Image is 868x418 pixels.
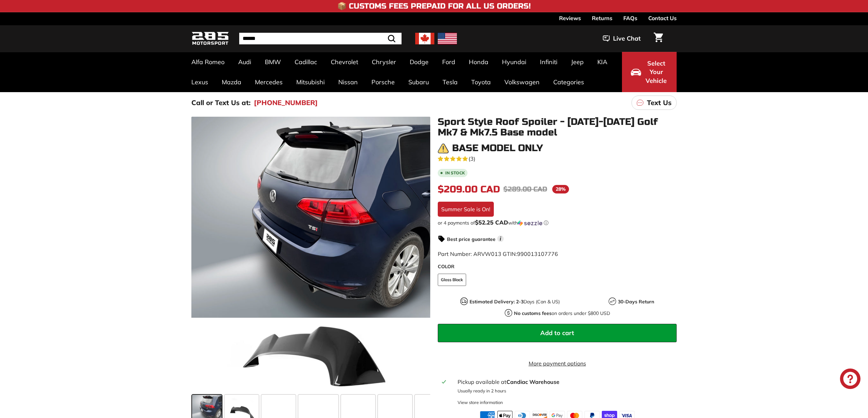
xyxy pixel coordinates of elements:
[497,235,504,242] span: i
[288,52,324,72] a: Cadillac
[462,52,495,72] a: Honda
[564,52,591,72] a: Jeep
[191,31,229,47] img: Logo_285_Motorsport_areodynamics_components
[438,324,677,342] button: Add to cart
[838,369,863,391] inbox-online-store-chat: Shopify online store chat
[645,59,668,85] span: Select Your Vehicle
[470,298,560,305] p: Days (Can & US)
[254,98,318,108] a: [PHONE_NUMBER]
[514,310,610,317] p: on orders under $800 USD
[289,72,331,92] a: Mitsubishi
[436,72,464,92] a: Tesla
[231,52,258,72] a: Audi
[365,52,403,72] a: Chrysler
[533,52,564,72] a: Infiniti
[438,154,677,163] a: 5.0 rating (3 votes)
[324,52,365,72] a: Chevrolet
[650,27,667,50] a: Cart
[647,98,672,108] p: Text Us
[618,299,654,305] strong: 30-Days Return
[248,72,289,92] a: Mercedes
[546,72,591,92] a: Categories
[517,250,558,257] span: 990013107776
[464,72,498,92] a: Toyota
[438,250,558,257] span: Part Number: ARVW013 GTIN:
[445,171,465,175] b: In stock
[402,72,436,92] a: Subaru
[540,329,574,337] span: Add to cart
[475,219,508,226] span: $52.25 CAD
[331,72,365,92] a: Nissan
[438,219,677,226] div: or 4 payments of$52.25 CADwithSezzle Click to learn more about Sezzle
[623,12,637,24] a: FAQs
[215,72,248,92] a: Mazda
[447,236,496,242] strong: Best price guarantee
[632,96,677,110] a: Text Us
[613,34,641,43] span: Live Chat
[438,117,677,138] h1: Sport Style Roof Spoiler - [DATE]-[DATE] Golf Mk7 & Mk7.5 Base model
[591,52,614,72] a: KIA
[469,155,475,163] span: (3)
[438,263,677,270] label: COLOR
[552,185,569,193] span: 28%
[458,378,673,386] div: Pickup available at
[185,72,215,92] a: Lexus
[594,30,650,47] button: Live Chat
[506,378,559,385] strong: Candiac Warehouse
[403,52,435,72] a: Dodge
[185,52,231,72] a: Alfa Romeo
[498,72,546,92] a: Volkswagen
[452,143,543,154] h3: Base model only
[438,219,677,226] div: or 4 payments of with
[258,52,288,72] a: BMW
[495,52,533,72] a: Hyundai
[559,12,581,24] a: Reviews
[438,143,449,154] img: warning.png
[458,388,673,394] p: Usually ready in 2 hours
[438,359,677,367] a: More payment options
[435,52,462,72] a: Ford
[518,220,542,226] img: Sezzle
[648,12,677,24] a: Contact Us
[365,72,402,92] a: Porsche
[191,98,250,108] p: Call or Text Us at:
[622,52,677,92] button: Select Your Vehicle
[514,310,552,316] strong: No customs fees
[438,202,494,217] div: Summer Sale is On!
[592,12,612,24] a: Returns
[239,33,402,44] input: Search
[470,299,524,305] strong: Estimated Delivery: 2-3
[438,184,500,195] span: $209.00 CAD
[337,2,531,10] h4: 📦 Customs Fees Prepaid for All US Orders!
[458,399,503,406] div: View store information
[503,185,547,193] span: $289.00 CAD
